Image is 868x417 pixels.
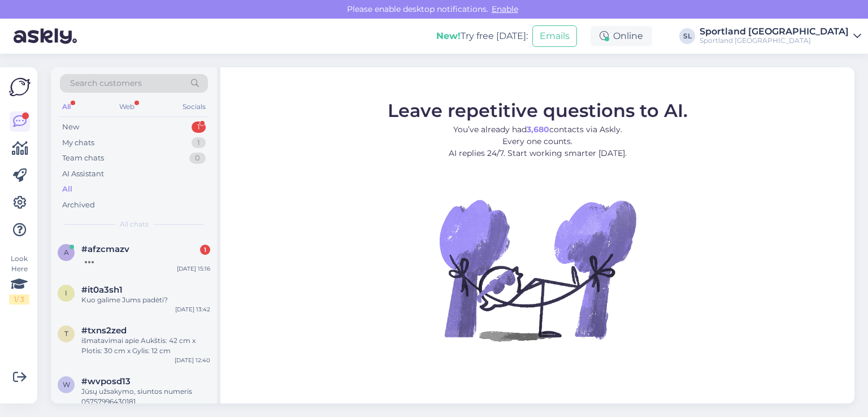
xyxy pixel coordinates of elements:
b: New! [436,31,461,41]
div: išmatavimai apie Aukštis: 42 cm x Plotis: 30 cm x Gylis: 12 cm [81,336,210,356]
div: Sportland [GEOGRAPHIC_DATA] [700,36,849,45]
span: #txns2zed [81,325,127,336]
div: Sportland [GEOGRAPHIC_DATA] [700,27,849,36]
div: 0 [189,153,206,164]
div: All [60,99,73,114]
img: Askly Logo [9,76,31,98]
p: You’ve already had contacts via Askly. Every one counts. AI replies 24/7. Start working smarter [... [388,123,688,159]
div: Archived [62,199,95,211]
span: #afzcmazv [81,244,129,254]
div: Online [591,26,652,46]
b: 3,680 [527,124,549,134]
div: AI Assistant [62,168,104,180]
div: [DATE] 15:16 [177,264,210,273]
a: Sportland [GEOGRAPHIC_DATA]Sportland [GEOGRAPHIC_DATA] [700,27,861,45]
div: 1 [200,245,210,255]
img: No Chat active [436,168,639,371]
span: a [64,248,69,257]
span: t [64,329,68,338]
span: i [65,289,67,297]
div: Kuo galime Jums padėti? [81,295,210,305]
div: My chats [62,137,94,149]
div: [DATE] 13:42 [175,305,210,314]
span: Enable [488,4,522,14]
button: Emails [532,25,577,47]
div: New [62,121,79,133]
span: #wvposd13 [81,376,131,386]
div: 1 [192,137,206,149]
div: Team chats [62,153,104,164]
span: #it0a3sh1 [81,285,123,295]
div: Web [117,99,137,114]
div: SL [679,28,695,44]
span: Leave repetitive questions to AI. [388,99,688,121]
div: 1 / 3 [9,294,29,305]
span: Search customers [70,77,142,89]
div: [DATE] 12:40 [175,356,210,364]
div: Socials [180,99,208,114]
div: Jūsų užsakymo, siuntos numeris 05757996430181 [81,386,210,407]
div: Try free [DATE]: [436,29,528,43]
div: 1 [192,121,206,133]
div: All [62,184,72,195]
span: w [63,380,70,389]
span: All chats [120,219,149,229]
div: Look Here [9,254,29,305]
